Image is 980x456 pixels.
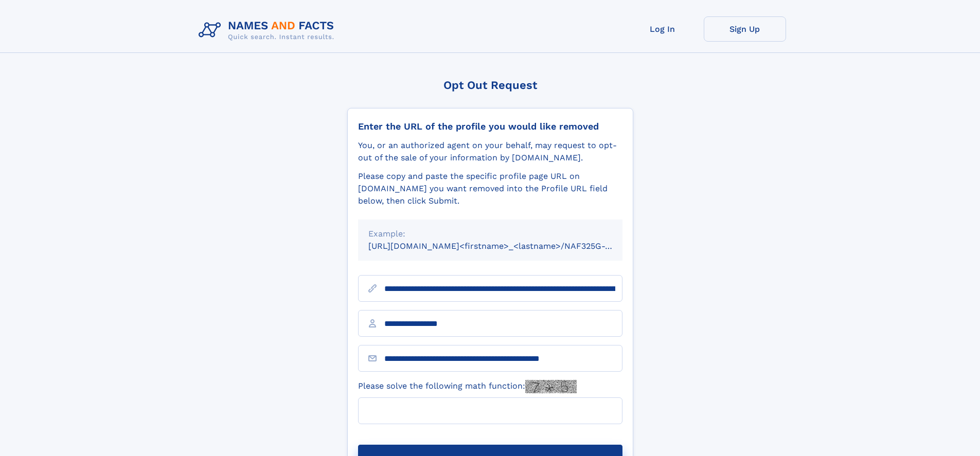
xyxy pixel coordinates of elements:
[368,228,612,240] div: Example:
[194,16,343,44] img: Logo Names and Facts
[368,241,642,251] small: [URL][DOMAIN_NAME]<firstname>_<lastname>/NAF325G-xxxxxxxx
[704,16,786,42] a: Sign Up
[358,380,577,393] label: Please solve the following math function:
[621,16,704,42] a: Log In
[358,170,622,207] div: Please copy and paste the specific profile page URL on [DOMAIN_NAME] you want removed into the Pr...
[358,139,622,164] div: You, or an authorized agent on your behalf, may request to opt-out of the sale of your informatio...
[347,79,633,92] div: Opt Out Request
[358,121,622,132] div: Enter the URL of the profile you would like removed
